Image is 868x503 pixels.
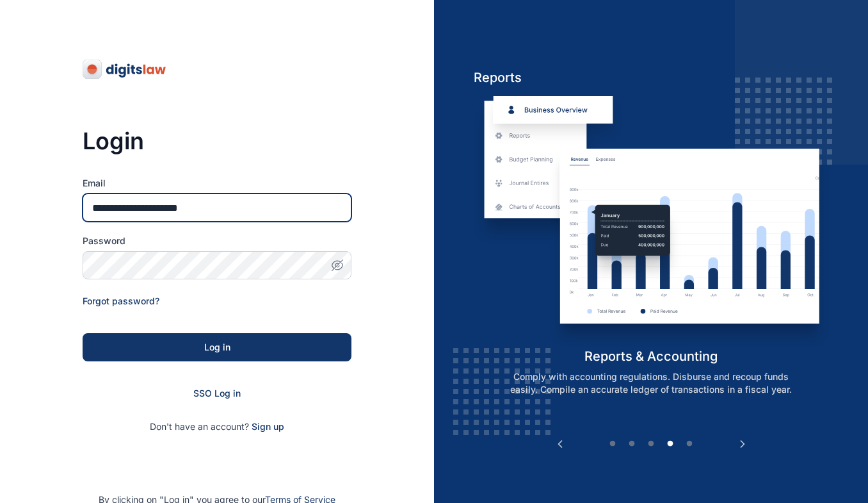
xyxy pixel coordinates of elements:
[193,388,241,399] a: SSO Log in
[83,235,351,247] label: Password
[554,438,567,450] button: Previous
[645,438,657,450] button: 3
[736,438,749,450] button: Next
[252,421,284,432] a: Sign up
[83,177,351,190] label: Email
[83,420,351,433] p: Don't have an account?
[83,295,159,306] a: Forgot password?
[474,96,829,347] img: reports-and-accounting
[606,438,619,450] button: 1
[487,370,815,396] p: Comply with accounting regulations. Disburse and recoup funds easily. Compile an accurate ledger ...
[664,438,677,450] button: 4
[83,128,351,154] h3: Login
[625,438,638,450] button: 2
[83,333,351,361] button: Log in
[252,420,284,433] span: Sign up
[683,438,696,450] button: 5
[474,347,829,365] h5: reports & accounting
[474,69,829,87] h5: Reports
[83,59,167,79] img: digitslaw-logo
[103,341,331,354] div: Log in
